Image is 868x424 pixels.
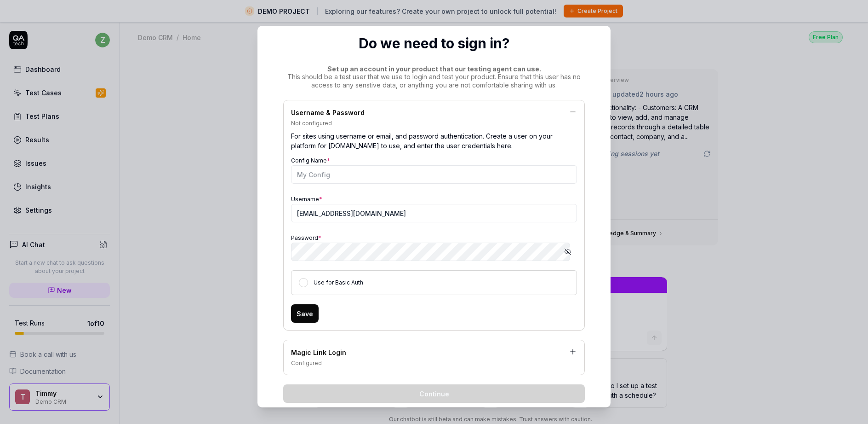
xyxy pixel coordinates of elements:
[291,119,577,128] div: Not configured
[291,304,319,323] button: Save
[327,65,541,73] span: Set up an account in your product that our testing agent can use.
[291,359,577,367] div: Configured
[283,33,585,54] h2: Do we need to sign in?
[314,279,363,286] label: Use for Basic Auth
[291,196,322,203] label: Username
[291,128,577,154] div: For sites using username or email, and password authentication. Create a user on your platform fo...
[291,234,321,241] label: Password
[291,157,330,164] label: Config Name
[283,384,585,403] button: Continue
[291,348,577,359] div: Magic Link Login
[419,389,449,399] span: Continue
[291,108,577,119] div: Username & Password
[283,65,585,89] div: This should be a test user that we use to login and test your product. Ensure that this user has ...
[291,165,577,184] input: My Config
